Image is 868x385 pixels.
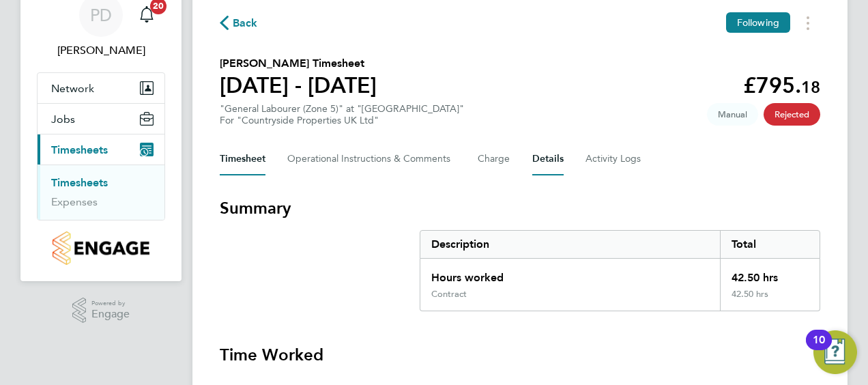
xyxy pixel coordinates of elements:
[420,231,720,258] div: Description
[91,309,130,320] span: Engage
[37,42,165,59] span: Pete Darbyshire
[813,340,825,358] div: 10
[220,344,820,366] h3: Time Worked
[801,77,820,97] span: 18
[220,115,464,126] div: For "Countryside Properties UK Ltd"
[51,143,108,156] span: Timesheets
[38,165,164,220] div: Timesheets
[764,103,820,126] span: This timesheet has been rejected.
[737,16,779,29] span: Following
[720,259,820,289] div: 42.50 hrs
[91,298,130,309] span: Powered by
[220,55,377,72] h2: [PERSON_NAME] Timesheet
[720,231,820,258] div: Total
[37,231,165,265] a: Go to home page
[233,15,258,31] span: Back
[796,12,820,33] button: Timesheets Menu
[420,259,720,289] div: Hours worked
[220,103,464,126] div: "General Labourer (Zone 5)" at "[GEOGRAPHIC_DATA]"
[478,143,510,175] button: Charge
[220,14,258,31] button: Back
[90,6,112,24] span: PD
[38,134,164,165] button: Timesheets
[431,289,467,300] div: Contract
[220,143,265,175] button: Timesheet
[720,289,820,311] div: 42.50 hrs
[51,176,108,189] a: Timesheets
[51,113,75,126] span: Jobs
[585,143,643,175] button: Activity Logs
[813,330,857,374] button: Open Resource Center, 10 new notifications
[287,143,456,175] button: Operational Instructions & Comments
[707,103,758,126] span: This timesheet was manually created.
[220,72,377,99] h1: [DATE] - [DATE]
[743,72,820,98] app-decimal: £795.
[72,298,130,324] a: Powered byEngage
[38,104,164,134] button: Jobs
[51,195,98,208] a: Expenses
[726,12,790,33] button: Following
[38,73,164,103] button: Network
[53,231,149,265] img: countryside-properties-logo-retina.png
[532,143,564,175] button: Details
[51,82,94,95] span: Network
[220,197,820,219] h3: Summary
[420,230,820,311] div: Summary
